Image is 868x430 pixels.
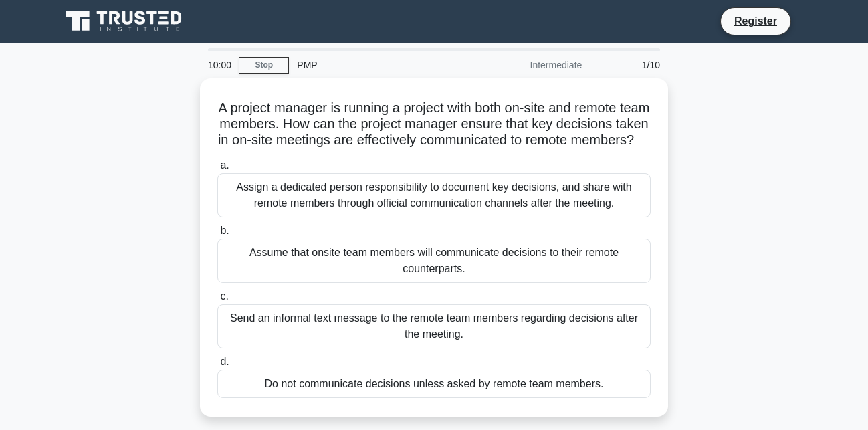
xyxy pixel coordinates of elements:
span: b. [220,225,229,236]
a: Register [726,13,785,29]
a: Stop [239,57,289,74]
div: Assume that onsite team members will communicate decisions to their remote counterparts. [217,239,651,283]
h5: A project manager is running a project with both on-site and remote team members. How can the pro... [216,100,652,149]
span: d. [220,356,229,367]
span: a. [220,159,229,171]
div: Assign a dedicated person responsibility to document key decisions, and share with remote members... [217,173,651,217]
div: Do not communicate decisions unless asked by remote team members. [217,370,651,398]
div: 1/10 [590,51,668,78]
div: PMP [289,51,473,78]
div: Send an informal text message to the remote team members regarding decisions after the meeting. [217,304,651,348]
div: Intermediate [473,51,590,78]
span: c. [220,290,228,302]
div: 10:00 [200,51,239,78]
